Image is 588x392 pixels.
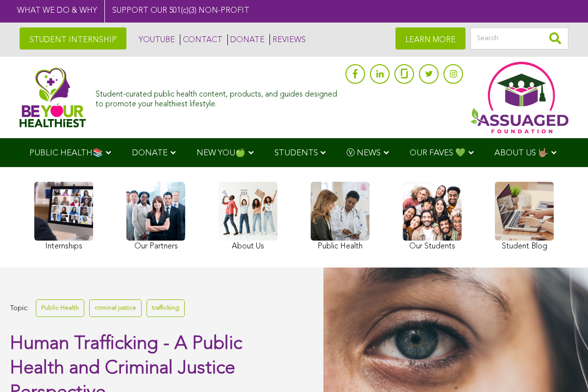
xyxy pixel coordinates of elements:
[269,34,306,45] a: REVIEWS
[20,67,86,127] img: Assuaged
[539,345,588,392] iframe: Chat Widget
[227,34,265,45] a: DONATE
[180,34,222,45] a: CONTACT
[401,69,408,78] img: glassdoor
[89,299,142,317] a: criminal justice
[15,138,573,167] div: Navigation Menu
[196,149,245,157] span: NEW YOU🍏
[346,149,381,157] span: Ⓥ NEWS
[494,149,548,157] span: ABOUT US 🤟🏽
[132,149,168,157] span: DONATE
[470,27,568,49] input: Search
[410,149,465,157] span: OUR FAVES 💚
[10,302,28,315] span: Topic:
[136,34,175,45] a: YOUTUBE
[29,149,103,157] span: PUBLIC HEALTH📚
[274,149,318,157] span: STUDENTS
[470,62,568,133] img: Assuaged App
[36,299,84,317] a: Public Health
[96,85,341,109] div: Student-curated public health content, products, and guides designed to promote your healthiest l...
[147,299,185,317] a: trafficking
[20,27,126,49] a: STUDENT INTERNSHIP
[395,27,465,49] a: LEARN MORE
